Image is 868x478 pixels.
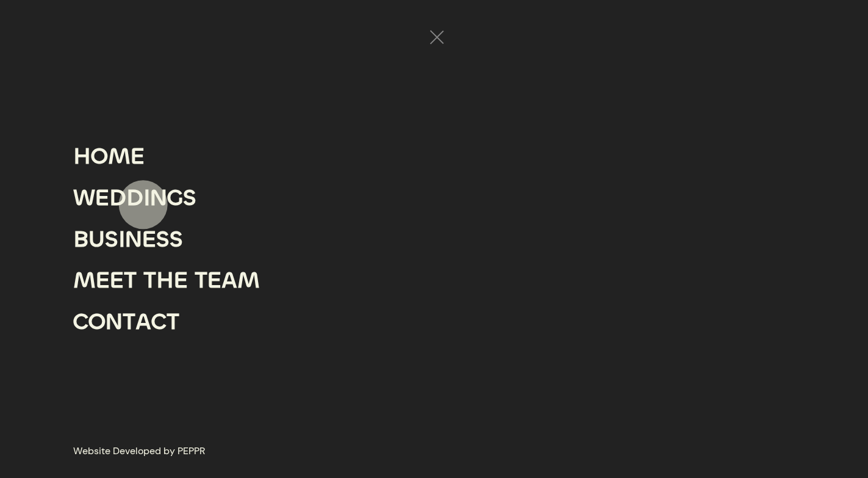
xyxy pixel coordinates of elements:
a: Website Developed by PEPPR [73,443,205,460]
div: M [108,136,131,177]
div: T [195,259,207,301]
div: T [124,259,137,301]
div: T [123,301,135,342]
div: D [126,177,143,219]
a: CONTACT [73,301,179,342]
div: M [237,259,260,301]
div: S [105,219,118,260]
div: E [207,259,221,301]
div: M [73,259,96,301]
div: T [167,301,179,342]
div: S [156,219,170,260]
a: HOME [73,136,145,177]
div: N [125,219,142,260]
div: D [109,177,126,219]
div: O [88,301,106,342]
div: U [88,219,105,260]
div: H [156,259,174,301]
div: E [142,219,156,260]
div: O [91,136,108,177]
a: WEDDINGS [73,177,196,219]
div: C [73,301,88,342]
div: B [73,219,88,260]
div: E [110,259,124,301]
div: W [73,177,95,219]
div: T [143,259,156,301]
div: I [143,177,150,219]
div: E [96,259,110,301]
div: A [135,301,151,342]
div: I [118,219,125,260]
div: A [221,259,237,301]
div: C [151,301,167,342]
div: S [170,219,183,260]
a: BUSINESS [73,219,183,260]
div: E [95,177,109,219]
div: E [131,136,145,177]
div: G [167,177,183,219]
div: S [183,177,196,219]
div: H [73,136,91,177]
div: N [106,301,123,342]
div: E [174,259,188,301]
a: MEET THE TEAM [73,259,260,301]
div: N [150,177,167,219]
